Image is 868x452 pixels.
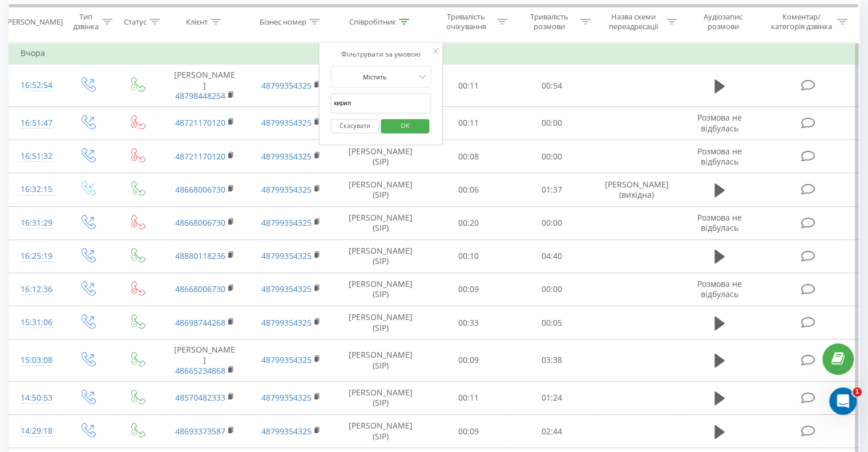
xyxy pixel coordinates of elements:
[427,140,510,173] td: 00:08
[261,392,312,403] a: 48799354325
[427,306,510,339] td: 00:33
[175,250,225,261] a: 48880118236
[697,212,742,233] span: Розмова не відбулась
[427,381,510,414] td: 00:11
[175,217,225,228] a: 48668006730
[334,415,427,448] td: [PERSON_NAME] (SIP)
[124,17,147,26] div: Статус
[175,184,225,195] a: 48668006730
[829,387,857,415] iframe: Intercom live chat
[5,17,63,26] div: [PERSON_NAME]
[261,117,312,128] a: 48799354325
[349,17,396,26] div: Співробітник
[510,173,593,206] td: 01:37
[175,151,225,162] a: 48721170120
[186,17,208,26] div: Клієнт
[334,306,427,339] td: [PERSON_NAME] (SIP)
[21,420,51,442] div: 14:29:18
[510,339,593,382] td: 03:38
[175,283,225,294] a: 48668006730
[334,173,427,206] td: [PERSON_NAME] (SIP)
[510,106,593,139] td: 00:00
[510,273,593,306] td: 00:00
[21,145,51,167] div: 16:51:32
[510,140,593,173] td: 00:00
[21,245,51,267] div: 16:25:19
[9,42,859,65] td: Вчора
[175,392,225,403] a: 48570482333
[334,339,427,382] td: [PERSON_NAME] (SIP)
[389,117,421,134] span: OK
[697,278,742,299] span: Розмова не відбулась
[261,283,312,294] a: 48799354325
[334,239,427,273] td: [PERSON_NAME] (SIP)
[768,12,834,31] div: Коментар/категорія дзвінка
[21,112,51,134] div: 16:51:47
[21,278,51,301] div: 16:12:36
[510,65,593,107] td: 00:54
[261,354,312,365] a: 48799354325
[330,119,379,133] button: Скасувати
[261,426,312,437] a: 48799354325
[175,426,225,437] a: 48693373587
[334,381,427,414] td: [PERSON_NAME] (SIP)
[510,381,593,414] td: 01:24
[72,12,99,31] div: Тип дзвінка
[330,49,431,61] div: Фільтрувати за умовою
[334,140,427,173] td: [PERSON_NAME] (SIP)
[175,90,225,101] a: 48798448254
[427,173,510,206] td: 00:06
[690,12,757,31] div: Аудіозапис розмови
[427,415,510,448] td: 00:09
[427,339,510,382] td: 00:09
[261,250,312,261] a: 48799354325
[21,74,51,97] div: 16:52:54
[520,12,578,31] div: Тривалість розмови
[21,178,51,201] div: 16:32:15
[260,17,306,26] div: Бізнес номер
[261,317,312,328] a: 48799354325
[21,212,51,234] div: 16:31:29
[697,146,742,167] span: Розмова не відбулась
[334,273,427,306] td: [PERSON_NAME] (SIP)
[593,173,679,206] td: [PERSON_NAME](вихідна)
[261,217,312,228] a: 48799354325
[438,12,495,31] div: Тривалість очікування
[21,349,51,371] div: 15:03:08
[427,65,510,107] td: 00:11
[175,117,225,128] a: 48721170120
[510,239,593,273] td: 04:40
[510,306,593,339] td: 00:05
[427,106,510,139] td: 00:11
[427,273,510,306] td: 00:09
[261,80,312,91] a: 48799354325
[162,65,248,107] td: [PERSON_NAME]
[261,151,312,162] a: 48799354325
[162,339,248,382] td: [PERSON_NAME]
[381,119,429,133] button: OK
[175,317,225,328] a: 48698744268
[853,387,862,397] span: 1
[697,112,742,133] span: Розмова не відбулась
[510,415,593,448] td: 02:44
[175,365,225,376] a: 48665234868
[604,12,664,31] div: Назва схеми переадресації
[21,311,51,334] div: 15:31:06
[261,184,312,195] a: 48799354325
[510,206,593,239] td: 00:00
[21,387,51,409] div: 14:50:53
[334,206,427,239] td: [PERSON_NAME] (SIP)
[330,94,431,114] input: Введіть значення
[427,239,510,273] td: 00:10
[427,206,510,239] td: 00:20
